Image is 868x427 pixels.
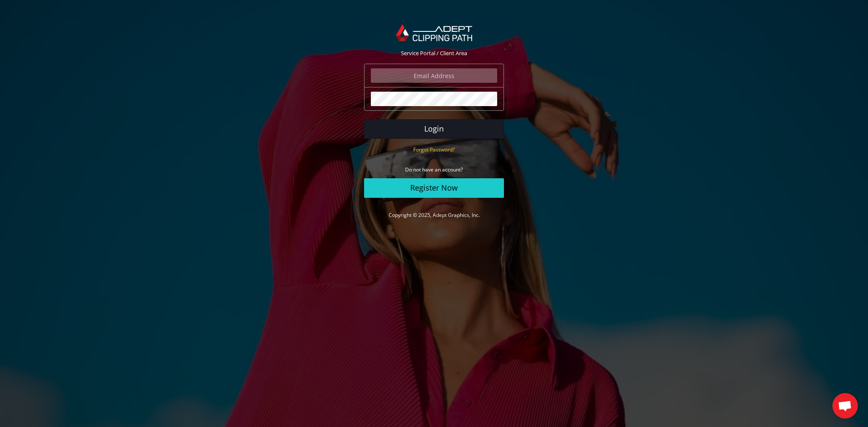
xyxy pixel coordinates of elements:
[364,178,504,198] a: Register Now
[405,166,463,173] small: Do not have an account?
[389,211,480,219] a: Copyright © 2025, Adept Graphics, Inc.
[364,119,504,139] button: Login
[832,393,858,419] div: Aprire la chat
[396,24,472,41] img: Adept Graphics
[401,49,467,57] span: Service Portal / Client Area
[371,68,497,83] input: Email Address
[413,146,455,153] small: Forgot Password?
[413,146,455,153] a: Forgot Password?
